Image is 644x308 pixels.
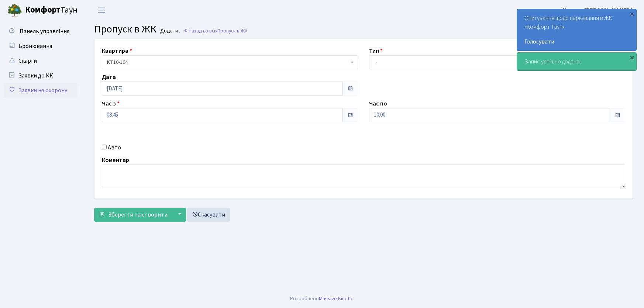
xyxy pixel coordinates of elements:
[524,37,629,46] a: Голосувати
[319,295,353,302] a: Massive Kinetic
[107,59,349,66] span: <b>КТ</b>&nbsp;&nbsp;&nbsp;&nbsp;10-164
[517,9,636,51] div: Опитування щодо паркування в ЖК «Комфорт Таун»
[94,22,156,37] span: Пропуск в ЖК
[102,99,120,108] label: Час з
[102,156,129,165] label: Коментар
[108,211,168,219] span: Зберегти та створити
[369,46,383,55] label: Тип
[108,143,121,152] label: Авто
[290,295,354,303] div: Розроблено .
[25,4,78,17] span: Таун
[187,208,230,222] a: Скасувати
[7,3,22,18] img: logo.png
[369,99,387,108] label: Час по
[183,27,248,34] a: Назад до всіхПропуск в ЖК
[628,53,636,61] div: ×
[102,55,358,69] span: <b>КТ</b>&nbsp;&nbsp;&nbsp;&nbsp;10-164
[563,6,635,15] a: Цитрус [PERSON_NAME] А.
[94,208,172,222] button: Зберегти та створити
[517,53,636,70] div: Запис успішно додано.
[563,6,635,14] b: Цитрус [PERSON_NAME] А.
[107,59,113,66] b: КТ
[92,4,111,16] button: Переключити навігацію
[102,46,132,55] label: Квартира
[4,24,78,39] a: Панель управління
[4,68,78,83] a: Заявки до КК
[102,73,116,82] label: Дата
[4,83,78,98] a: Заявки на охорону
[159,28,180,34] small: Додати .
[20,27,69,35] span: Панель управління
[4,39,78,53] a: Бронювання
[4,53,78,68] a: Скарги
[25,4,61,16] b: Комфорт
[628,10,636,17] div: ×
[217,27,248,34] span: Пропуск в ЖК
